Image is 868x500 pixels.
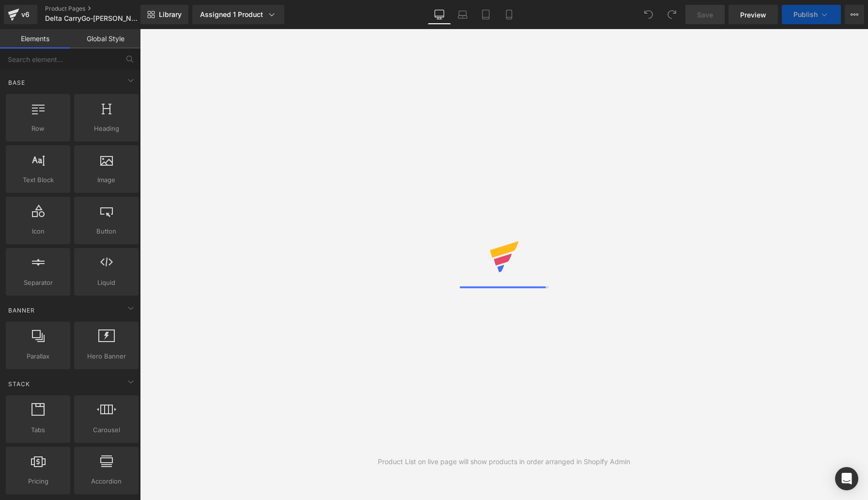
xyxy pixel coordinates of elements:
a: Mobile [497,5,521,24]
a: Tablet [474,5,497,24]
div: Product List on live page will show products in order arranged in Shopify Admin [378,456,630,467]
a: Product Pages [45,5,156,13]
span: Tabs [9,425,67,435]
span: Carousel [77,425,136,435]
span: Save [697,10,713,20]
span: Preview [740,10,766,20]
button: More [845,5,864,24]
span: Button [77,226,136,236]
span: Banner [7,306,36,315]
a: Preview [728,5,778,24]
span: Library [159,10,182,19]
a: Desktop [428,5,451,24]
button: Redo [662,5,682,24]
button: Undo [639,5,658,24]
div: v6 [19,8,31,21]
div: Open Intercom Messenger [835,467,858,490]
span: Stack [7,379,31,389]
span: Text Block [9,175,67,185]
span: Accordion [77,476,136,486]
span: Heading [77,124,136,134]
span: Pricing [9,476,67,486]
span: Image [77,175,136,185]
span: Delta CarryGo-[PERSON_NAME] [45,15,138,22]
a: Global Style [70,29,140,48]
span: Icon [9,226,67,236]
button: Publish [782,5,841,24]
span: Parallax [9,351,67,361]
span: Separator [9,278,67,288]
a: New Library [140,5,188,24]
span: Row [9,124,67,134]
span: Publish [793,11,818,18]
span: Hero Banner [77,351,136,361]
a: Laptop [451,5,474,24]
span: Base [7,78,26,87]
a: v6 [4,5,37,24]
div: Assigned 1 Product [200,10,277,19]
span: Liquid [77,278,136,288]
